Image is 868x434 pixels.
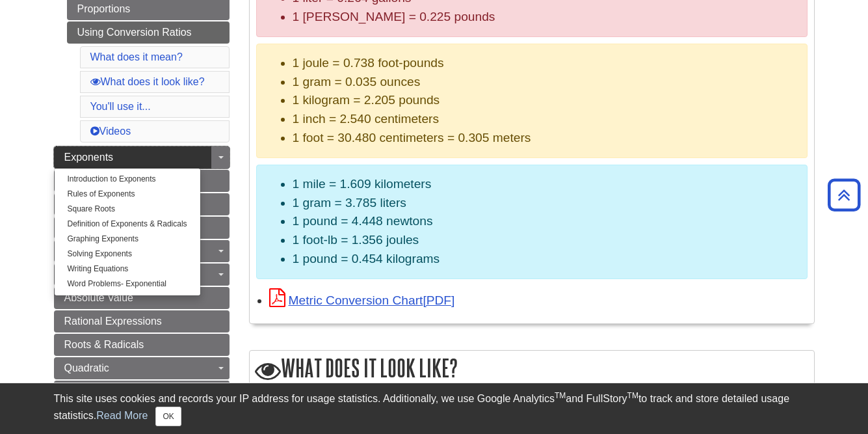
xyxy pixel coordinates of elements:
span: Exponents [64,152,114,163]
span: Roots & Radicals [64,339,144,350]
li: 1 foot-lb = 1.356 joules [293,231,797,250]
a: Read More [96,410,148,421]
a: Graphing Exponents [55,232,200,247]
sup: TM [555,391,566,400]
span: Rational Expressions [64,316,162,327]
a: What does it mean? [90,51,183,62]
a: Roots & Radicals [54,334,230,356]
li: 1 foot = 30.480 centimeters = 0.305 meters [293,129,797,148]
a: Using Conversion Ratios [67,21,230,44]
a: Functions [54,381,230,403]
li: 1 joule = 0.738 foot-pounds [293,54,797,73]
a: Rules of Exponents [55,187,200,202]
div: This site uses cookies and records your IP address for usage statistics. Additionally, we use Goo... [54,391,815,426]
button: Close [155,407,181,426]
a: Back to Top [823,186,865,204]
a: Introduction to Exponents [55,172,200,187]
a: Link opens in new window [269,293,455,307]
li: 1 gram = 0.035 ounces [293,73,797,92]
a: You'll use it... [90,101,151,112]
li: 1 pound = 4.448 newtons [293,212,797,231]
li: 1 inch = 2.540 centimeters [293,110,797,129]
h2: What does it look like? [250,351,814,388]
span: Absolute Value [64,292,133,303]
a: Word Problems- Exponential [55,277,200,292]
span: Quadratic [64,362,109,373]
a: Square Roots [55,202,200,217]
li: 1 mile = 1.609 kilometers [293,175,797,194]
a: Writing Equations [55,262,200,277]
li: 1 gram = 3.785 liters [293,194,797,213]
li: 1 pound = 0.454 kilograms [293,250,797,269]
a: Quadratic [54,357,230,379]
a: Exponents [54,146,230,169]
a: Videos [90,126,131,137]
sup: TM [627,391,638,400]
a: Rational Expressions [54,310,230,332]
a: What does it look like? [90,76,205,87]
li: 1 kilogram = 2.205 pounds [293,91,797,110]
a: Absolute Value [54,287,230,309]
a: Definition of Exponents & Radicals [55,217,200,232]
a: Solving Exponents [55,247,200,262]
li: 1 [PERSON_NAME] = 0.225 pounds [293,8,797,27]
